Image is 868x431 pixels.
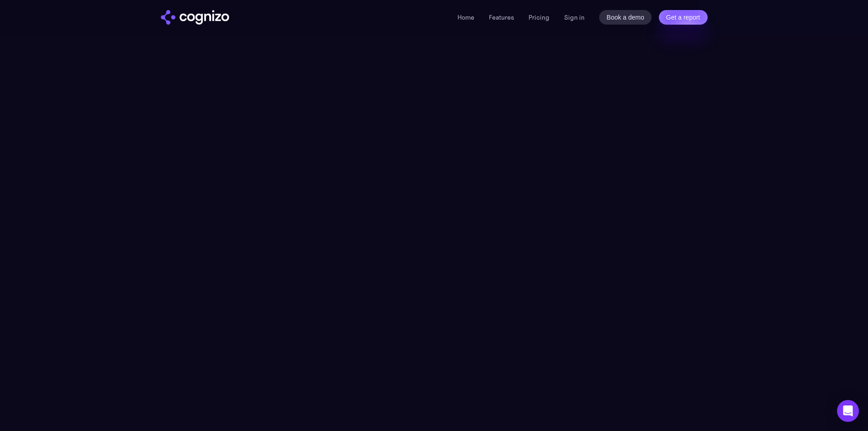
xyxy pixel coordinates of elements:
[457,13,474,21] a: Home
[161,10,229,25] img: cognizo logo
[659,10,708,25] a: Get a report
[161,10,229,25] a: home
[489,13,514,21] a: Features
[837,400,859,422] div: Open Intercom Messenger
[564,12,585,23] a: Sign in
[599,10,652,25] a: Book a demo
[529,13,550,21] a: Pricing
